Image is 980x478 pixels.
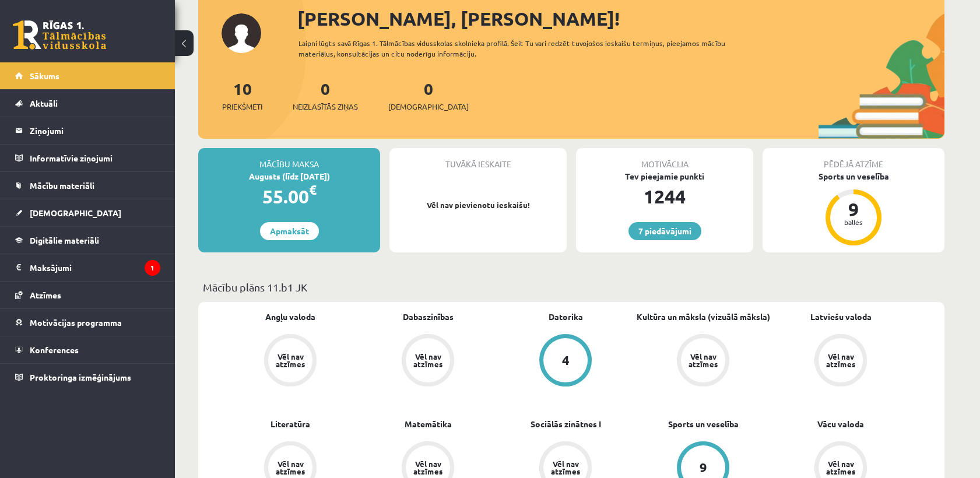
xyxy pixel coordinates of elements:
[271,418,310,430] a: Literatūra
[562,354,570,367] div: 4
[388,101,469,113] span: [DEMOGRAPHIC_DATA]
[15,62,160,89] a: Sākums
[222,78,262,113] a: 10Priekšmeti
[763,170,944,182] div: Sports un veselība
[824,353,857,368] div: Vēl nav atzīmes
[576,170,753,182] div: Tev pieejamie punkti
[15,199,160,226] a: [DEMOGRAPHIC_DATA]
[198,182,380,210] div: 55.00
[15,90,160,117] a: Aktuāli
[395,199,561,211] p: Vēl nav pievienotu ieskaišu!
[260,222,319,240] a: Apmaksāt
[497,334,634,389] a: 4
[549,311,583,323] a: Datorika
[403,311,454,323] a: Dabaszinības
[836,219,871,226] div: balles
[30,345,79,355] span: Konferences
[634,334,772,389] a: Vēl nav atzīmes
[388,78,469,113] a: 0[DEMOGRAPHIC_DATA]
[145,260,160,276] i: 1
[15,254,160,281] a: Maksājumi1
[412,460,444,475] div: Vēl nav atzīmes
[763,148,944,170] div: Pēdējā atzīme
[30,208,121,218] span: [DEMOGRAPHIC_DATA]
[412,353,444,368] div: Vēl nav atzīmes
[15,117,160,144] a: Ziņojumi
[668,418,739,430] a: Sports un veselība
[30,145,160,171] legend: Informatīvie ziņojumi
[274,353,307,368] div: Vēl nav atzīmes
[405,418,452,430] a: Matemātika
[700,461,707,474] div: 9
[628,222,701,240] a: 7 piedāvājumi
[531,418,601,430] a: Sociālās zinātnes I
[30,117,160,144] legend: Ziņojumi
[30,317,122,328] span: Motivācijas programma
[549,460,582,475] div: Vēl nav atzīmes
[763,170,944,247] a: Sports un veselība 9 balles
[293,78,358,113] a: 0Neizlasītās ziņas
[30,98,58,108] span: Aktuāli
[13,20,106,50] a: Rīgas 1. Tālmācības vidusskola
[222,101,262,113] span: Priekšmeti
[15,282,160,308] a: Atzīmes
[30,180,94,191] span: Mācību materiāli
[836,200,871,219] div: 9
[30,235,99,245] span: Digitālie materiāli
[824,460,857,475] div: Vēl nav atzīmes
[265,311,315,323] a: Angļu valoda
[198,170,380,182] div: Augusts (līdz [DATE])
[222,334,359,389] a: Vēl nav atzīmes
[772,334,909,389] a: Vēl nav atzīmes
[198,148,380,170] div: Mācību maksa
[810,311,872,323] a: Latviešu valoda
[687,353,719,368] div: Vēl nav atzīmes
[15,309,160,336] a: Motivācijas programma
[30,290,61,300] span: Atzīmes
[15,145,160,171] a: Informatīvie ziņojumi
[30,71,59,81] span: Sākums
[293,101,358,113] span: Neizlasītās ziņas
[15,227,160,254] a: Digitālie materiāli
[359,334,497,389] a: Vēl nav atzīmes
[817,418,864,430] a: Vācu valoda
[274,460,307,475] div: Vēl nav atzīmes
[30,254,160,281] legend: Maksājumi
[15,172,160,199] a: Mācību materiāli
[576,148,753,170] div: Motivācija
[30,372,131,382] span: Proktoringa izmēģinājums
[203,279,940,295] p: Mācību plāns 11.b1 JK
[298,38,746,59] div: Laipni lūgts savā Rīgas 1. Tālmācības vidusskolas skolnieka profilā. Šeit Tu vari redzēt tuvojošo...
[576,182,753,210] div: 1244
[15,336,160,363] a: Konferences
[297,5,944,33] div: [PERSON_NAME], [PERSON_NAME]!
[389,148,567,170] div: Tuvākā ieskaite
[309,181,317,198] span: €
[15,364,160,391] a: Proktoringa izmēģinājums
[637,311,770,323] a: Kultūra un māksla (vizuālā māksla)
